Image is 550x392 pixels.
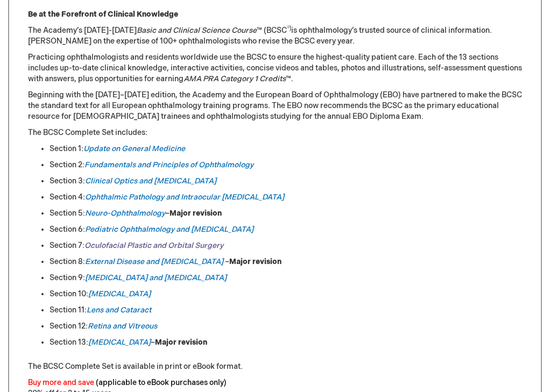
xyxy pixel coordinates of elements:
strong: Major revision [229,257,281,266]
a: Clinical Optics and [MEDICAL_DATA] [85,176,216,186]
a: Retina and Vitreous [88,322,157,331]
a: [MEDICAL_DATA] [88,338,151,347]
a: Pediatric Ophthalmology and [MEDICAL_DATA] [85,225,253,234]
li: Section 8: – [50,256,522,267]
a: Neuro-Ophthalmology [85,209,165,218]
strong: Be at the Forefront of Clinical Knowledge [28,10,178,19]
li: Section 9: [50,273,522,283]
li: Section 5: – [50,208,522,219]
li: Section 4: [50,192,522,203]
a: Oculofacial Plastic and Orbital Surgery [84,241,223,250]
a: [MEDICAL_DATA] and [MEDICAL_DATA] [85,273,227,282]
em: Basic and Clinical Science Course [137,26,257,35]
p: The BCSC Complete Set is available in print or eBook format. [28,361,522,372]
p: Beginning with the [DATE]–[DATE] edition, the Academy and the European Board of Ophthalmology (EB... [28,90,522,122]
p: Practicing ophthalmologists and residents worldwide use the BCSC to ensure the highest-quality pa... [28,52,522,84]
p: The BCSC Complete Set includes: [28,127,522,138]
a: Lens and Cataract [87,305,151,315]
font: Buy more and save [28,378,94,387]
a: Fundamentals and Principles of Ophthalmology [84,160,253,169]
li: Section 10: [50,289,522,300]
li: Section 7: [50,240,522,251]
a: Update on General Medicine [83,144,185,153]
li: Section 2: [50,160,522,170]
li: Section 13: – [50,337,522,348]
li: Section 3: [50,176,522,187]
li: Section 1: [50,144,522,154]
strong: Major revision [170,209,222,218]
sup: ®) [287,25,291,32]
a: External Disease and [MEDICAL_DATA] [85,257,223,266]
p: The Academy’s [DATE]-[DATE] ™ (BCSC is ophthalmology’s trusted source of clinical information. [P... [28,25,522,47]
a: Ophthalmic Pathology and Intraocular [MEDICAL_DATA] [85,193,284,202]
li: Section 11: [50,305,522,316]
em: AMA PRA Category 1 Credits [184,74,286,83]
font: (applicable to eBook purchases only) [96,378,227,387]
li: Section 6: [50,224,522,235]
li: Section 12: [50,321,522,332]
a: [MEDICAL_DATA] [88,289,151,298]
strong: Major revision [155,338,207,347]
